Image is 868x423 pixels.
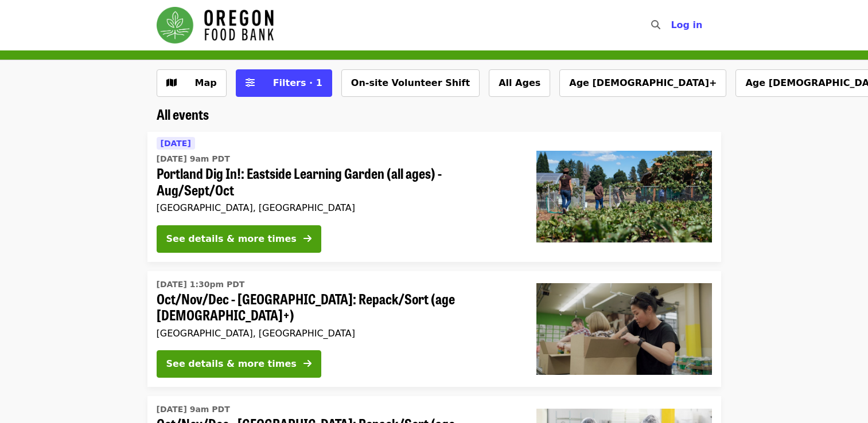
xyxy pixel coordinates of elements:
[157,69,227,97] button: Show map view
[157,104,209,124] span: All events
[236,69,332,97] button: Filters (1 selected)
[651,19,660,30] i: search icon
[341,69,480,97] button: On-site Volunteer Shift
[303,358,312,369] i: arrow-right icon
[157,202,518,213] div: [GEOGRAPHIC_DATA], [GEOGRAPHIC_DATA]
[157,404,230,416] time: [DATE] 9am PDT
[273,77,322,88] span: Filters · 1
[667,11,676,39] input: Search
[157,153,230,165] time: [DATE] 9am PDT
[536,151,712,242] img: Portland Dig In!: Eastside Learning Garden (all ages) - Aug/Sept/Oct organized by Oregon Food Bank
[147,132,721,262] a: See details for "Portland Dig In!: Eastside Learning Garden (all ages) - Aug/Sept/Oct"
[157,165,518,198] span: Portland Dig In!: Eastside Learning Garden (all ages) - Aug/Sept/Oct
[157,350,321,378] button: See details & more times
[166,232,297,246] div: See details & more times
[157,7,274,44] img: Oregon Food Bank - Home
[671,19,702,30] span: Log in
[166,77,177,88] i: map icon
[559,69,726,97] button: Age [DEMOGRAPHIC_DATA]+
[246,77,255,88] i: sliders-h icon
[161,139,191,148] span: [DATE]
[661,14,711,37] button: Log in
[157,225,321,253] button: See details & more times
[157,291,518,324] span: Oct/Nov/Dec - [GEOGRAPHIC_DATA]: Repack/Sort (age [DEMOGRAPHIC_DATA]+)
[195,77,217,88] span: Map
[303,233,312,244] i: arrow-right icon
[157,328,518,339] div: [GEOGRAPHIC_DATA], [GEOGRAPHIC_DATA]
[166,357,297,371] div: See details & more times
[157,279,245,291] time: [DATE] 1:30pm PDT
[536,283,712,375] img: Oct/Nov/Dec - Portland: Repack/Sort (age 8+) organized by Oregon Food Bank
[489,69,550,97] button: All Ages
[147,271,721,387] a: See details for "Oct/Nov/Dec - Portland: Repack/Sort (age 8+)"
